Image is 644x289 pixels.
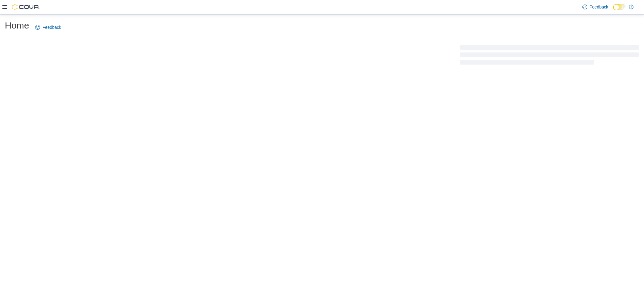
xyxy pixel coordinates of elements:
[42,24,61,30] span: Feedback
[613,4,626,10] input: Dark Mode
[5,19,29,32] h1: Home
[33,21,63,33] a: Feedback
[580,1,611,13] a: Feedback
[12,4,39,10] img: Cova
[590,4,608,10] span: Feedback
[460,46,639,66] span: Loading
